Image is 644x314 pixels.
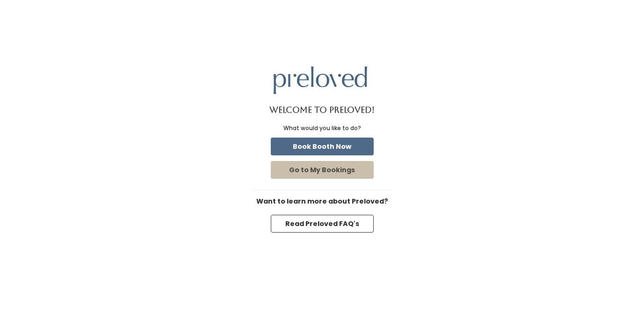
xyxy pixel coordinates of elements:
[271,215,374,233] button: Read Preloved FAQ's
[252,198,392,205] h6: Want to learn more about Preloved?
[283,124,361,132] div: What would you like to do?
[271,138,374,155] button: Book Booth Now
[269,159,376,181] a: Go to My Bookings
[269,105,375,115] h1: Welcome to Preloved!
[271,161,374,179] button: Go to My Bookings
[274,66,367,94] img: preloved logo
